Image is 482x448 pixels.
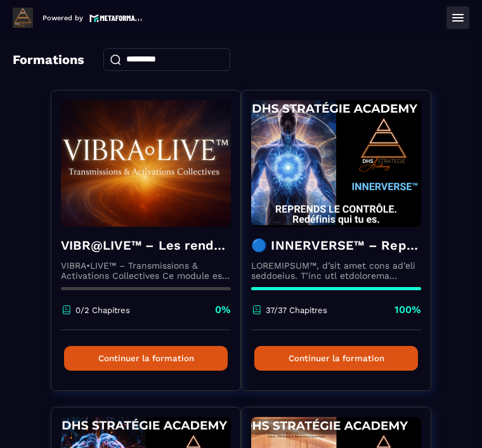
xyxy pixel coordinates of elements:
[61,100,231,227] img: formation-background
[13,52,84,67] h4: Formations
[251,236,421,254] h4: 🔵 INNERVERSE™ – Reprogrammation Quantique & Activation du Soi Réel
[215,303,231,317] p: 0%
[64,346,228,371] button: Continuer la formation
[251,260,421,281] p: LOREMIPSUM™, d’sit amet cons ad’eli seddoeius. T’inc utl etdolorema aliquaeni ad minimveniamqui n...
[266,305,327,315] p: 37/37 Chapitres
[75,305,130,315] p: 0/2 Chapitres
[251,100,421,227] img: formation-background
[13,8,33,28] img: logo-branding
[61,260,231,281] p: VIBRA•LIVE™ – Transmissions & Activations Collectives Ce module est un espace vivant. [PERSON_NAM...
[241,90,431,407] a: formation-background🔵 INNERVERSE™ – Reprogrammation Quantique & Activation du Soi RéelLOREMIPSUM™...
[42,14,83,22] p: Powered by
[254,346,418,371] button: Continuer la formation
[61,236,231,254] h4: VIBR@LIVE™ – Les rendez-vous d’intégration vivante
[51,90,241,407] a: formation-backgroundVIBR@LIVE™ – Les rendez-vous d’intégration vivanteVIBRA•LIVE™ – Transmissions...
[394,303,421,317] p: 100%
[89,13,143,23] img: logo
